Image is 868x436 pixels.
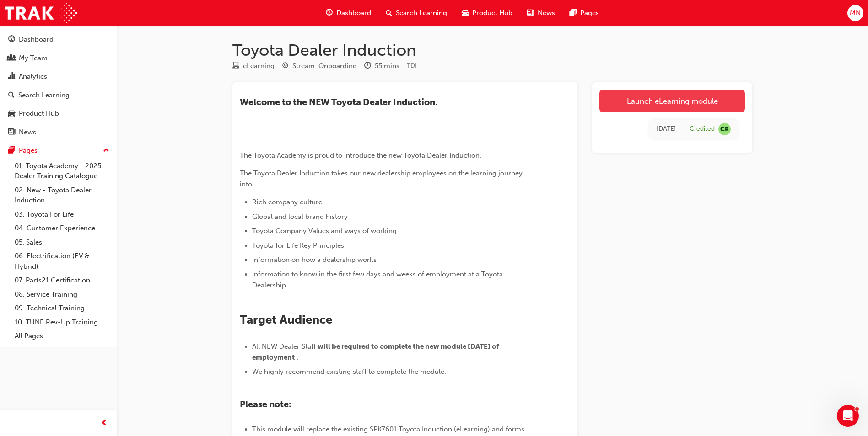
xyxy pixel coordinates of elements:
div: My Team [19,53,48,64]
span: Search Learning [396,8,447,18]
span: car-icon [462,7,469,19]
span: pages-icon [570,7,577,19]
span: All NEW Dealer Staff [252,342,316,351]
span: The Toyota Academy is proud to introduce the new Toyota Dealer Induction. [240,151,481,160]
span: ​Welcome to the NEW Toyota Dealer Induction. [240,97,437,107]
a: Search Learning [4,87,113,104]
a: 02. New - Toyota Dealer Induction [11,183,113,207]
a: Launch eLearning module [599,90,745,112]
span: Rich company culture [252,198,322,206]
div: eLearning [243,61,275,71]
img: Trak [5,3,77,23]
span: up-icon [103,145,109,157]
span: null-icon [718,123,731,135]
span: will be required to complete the new module [DATE] of employment [252,342,501,362]
span: news-icon [527,7,534,19]
div: Tue Mar 25 2025 23:00:00 GMT+1100 (Australian Eastern Daylight Time) [657,124,676,134]
a: Dashboard [4,31,113,48]
span: guage-icon [326,7,333,19]
span: chart-icon [8,73,15,81]
span: The Toyota Dealer Induction takes our new dealership employees on the learning journey into: [240,169,524,188]
span: MN [850,8,861,18]
span: news-icon [8,128,15,137]
span: Learning resource code [407,62,417,69]
a: 06. Electrification (EV & Hybrid) [11,249,113,273]
div: Stream [282,60,357,72]
a: pages-iconPages [562,4,606,22]
a: 01. Toyota Academy - 2025 Dealer Training Catalogue [11,159,113,183]
a: 08. Service Training [11,287,113,302]
a: 05. Sales [11,235,113,250]
span: Information to know in the first few days and weeks of employment at a Toyota Dealership [252,270,505,289]
a: 07. Parts21 Certification [11,273,113,287]
button: DashboardMy TeamAnalyticsSearch LearningProduct HubNews [4,29,113,142]
a: 10. TUNE Rev-Up Training [11,315,113,330]
a: search-iconSearch Learning [378,4,454,22]
span: Information on how a dealership works [252,255,377,264]
a: My Team [4,50,113,67]
iframe: Intercom live chat [837,405,859,427]
a: 09. Technical Training [11,301,113,315]
div: Product Hub [19,108,59,119]
span: Target Audience [240,313,332,327]
span: Toyota for Life Key Principles [252,241,344,250]
span: car-icon [8,110,15,118]
div: Search Learning [18,90,70,101]
span: pages-icon [8,147,15,155]
span: News [538,8,555,18]
span: . [297,353,298,362]
button: Pages [4,142,113,159]
a: guage-iconDashboard [318,4,378,22]
a: Product Hub [4,105,113,122]
button: MN [847,5,863,21]
a: All Pages [11,329,113,343]
span: Toyota Company Values and ways of working [252,227,397,235]
a: car-iconProduct Hub [454,4,520,22]
span: people-icon [8,54,15,63]
div: Type [232,60,275,72]
span: Please note: [240,399,291,409]
span: Dashboard [336,8,371,18]
span: target-icon [282,62,289,70]
div: Duration [364,60,399,72]
span: Global and local brand history [252,213,348,221]
span: Product Hub [472,8,512,18]
a: News [4,124,113,141]
div: Stream: Onboarding [292,61,357,71]
span: guage-icon [8,36,15,44]
span: learningResourceType_ELEARNING-icon [232,62,239,70]
div: Pages [19,145,38,156]
span: clock-icon [364,62,371,70]
span: prev-icon [101,418,108,429]
a: 04. Customer Experience [11,221,113,235]
span: Pages [580,8,599,18]
a: 03. Toyota For Life [11,207,113,222]
a: news-iconNews [520,4,562,22]
div: 55 mins [375,61,399,71]
span: search-icon [386,7,392,19]
a: Analytics [4,68,113,85]
h1: Toyota Dealer Induction [232,40,752,60]
div: Dashboard [19,34,54,45]
span: search-icon [8,91,15,100]
span: We highly recommend existing staff to complete the module. [252,367,446,376]
div: Credited [690,125,715,133]
div: News [19,127,36,138]
div: Analytics [19,71,47,82]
